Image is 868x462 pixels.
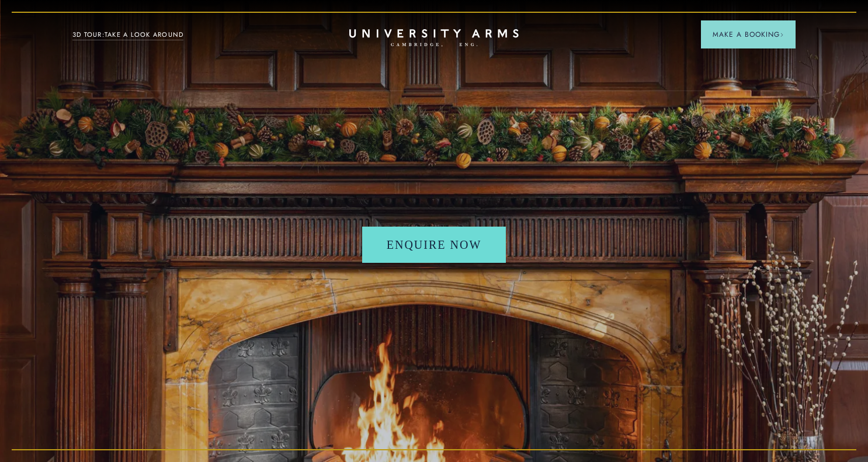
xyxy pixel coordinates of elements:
[72,30,184,40] a: 3D TOUR:TAKE A LOOK AROUND
[780,33,784,37] img: Arrow icon
[362,227,506,263] a: Enquire Now
[701,20,796,48] button: Make a BookingArrow icon
[713,29,784,40] span: Make a Booking
[349,29,519,47] a: Home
